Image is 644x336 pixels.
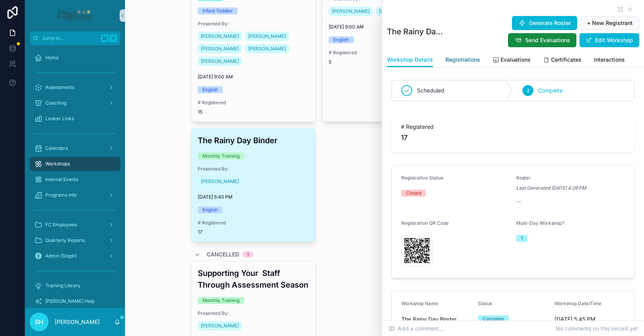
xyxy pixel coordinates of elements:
[30,172,120,187] a: Internal Events
[483,315,504,322] div: Complete
[555,315,625,323] span: [DATE] 5:45 PM
[30,157,120,171] a: Workshops
[580,33,639,47] button: Edit Workshop
[30,218,120,232] a: FC Employees
[387,26,444,37] h1: The Rainy Day Binder
[401,123,625,131] span: # Registered
[198,21,309,27] span: Presented By:
[417,87,444,94] span: Scheduled
[245,44,289,53] a: [PERSON_NAME]
[198,135,309,146] h3: The Rainy Day Binder
[191,128,316,242] a: The Rainy Day BinderMonthly TrainingPresented By:[PERSON_NAME][DATE] 5:45 PMEnglish# Registered17
[30,31,120,45] button: Jump to...K
[45,298,95,304] span: [PERSON_NAME] Help
[198,57,242,66] a: [PERSON_NAME]
[401,300,438,306] span: Workshop Name
[30,249,120,263] a: Admin (Steph)
[516,175,531,181] span: Roster
[538,87,563,94] span: Complete
[45,84,74,91] span: Assessments
[245,32,289,41] a: [PERSON_NAME]
[30,96,120,110] a: Coaching
[512,16,577,30] button: Generate Roster
[445,53,480,68] a: Registrations
[45,176,78,183] span: Internal Events
[45,100,66,106] span: Coaching
[587,19,633,27] span: + New Registrant
[201,178,239,185] span: [PERSON_NAME]
[45,192,77,198] span: Programs Info
[25,45,125,308] div: scrollable content
[202,297,240,304] div: Monthly Training
[379,8,417,14] span: [PERSON_NAME]
[248,33,286,39] span: [PERSON_NAME]
[556,325,638,332] span: No comments on this record yet
[516,197,521,205] span: --
[329,24,440,30] span: [DATE] 9:00 AM
[388,325,444,332] span: Add a comment...
[202,86,218,93] div: English
[333,36,349,43] div: English
[198,310,309,316] span: Presented By:
[198,44,242,53] a: [PERSON_NAME]
[30,112,120,126] a: Looker Links
[478,300,492,306] span: Status
[329,7,373,16] a: [PERSON_NAME]
[201,323,239,329] span: [PERSON_NAME]
[401,132,625,143] span: 17
[198,166,309,172] span: Presented By:
[198,100,309,106] span: # Registered
[202,206,218,213] div: English
[45,253,77,259] span: Admin (Steph)
[42,35,98,41] span: Jump to...
[387,56,433,64] span: Workshop Details
[594,53,625,68] a: Interactions
[30,51,120,65] a: Home
[516,220,564,226] span: Multi-Day Workshop?
[580,16,639,30] button: + New Registrant
[202,7,233,14] div: Infant Toddler
[248,46,286,52] span: [PERSON_NAME]
[45,116,74,122] span: Looker Links
[57,9,92,22] img: App logo
[202,153,240,160] div: Monthly Training
[198,194,309,200] span: [DATE] 5:45 PM
[529,19,571,27] span: Generate Roster
[551,56,581,64] span: Certificates
[45,55,59,61] span: Home
[110,35,116,41] span: K
[198,32,242,41] a: [PERSON_NAME]
[521,235,523,242] div: 1
[401,175,443,181] span: Registration Status
[30,80,120,94] a: Assessments
[527,87,530,94] span: 2
[329,59,440,65] span: 5
[406,190,421,197] div: Closed
[376,7,420,16] a: [PERSON_NAME]
[45,145,68,151] span: Calendars
[329,50,440,56] span: # Registered
[493,53,531,68] a: Evaluations
[30,188,120,202] a: Programs Info
[332,8,370,14] span: [PERSON_NAME]
[247,251,249,258] div: 1
[516,185,586,191] em: Last Generated [DATE] 4:29 PM
[401,315,472,323] span: The Rainy Day Binder
[201,46,239,52] span: [PERSON_NAME]
[198,220,309,226] span: # Registered
[201,33,239,39] span: [PERSON_NAME]
[501,56,531,64] span: Evaluations
[30,233,120,247] a: Quarterly Reports
[543,53,581,68] a: Certificates
[198,229,309,235] span: 17
[198,74,309,80] span: [DATE] 9:00 AM
[555,300,601,306] span: Workshop Date/Time
[198,177,242,186] a: [PERSON_NAME]
[401,220,449,226] span: Registration QR Code
[55,318,100,326] p: [PERSON_NAME]
[198,321,242,331] a: [PERSON_NAME]
[30,279,120,293] a: Training Library
[445,56,480,64] span: Registrations
[201,58,239,64] span: [PERSON_NAME]
[30,294,120,308] a: [PERSON_NAME] Help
